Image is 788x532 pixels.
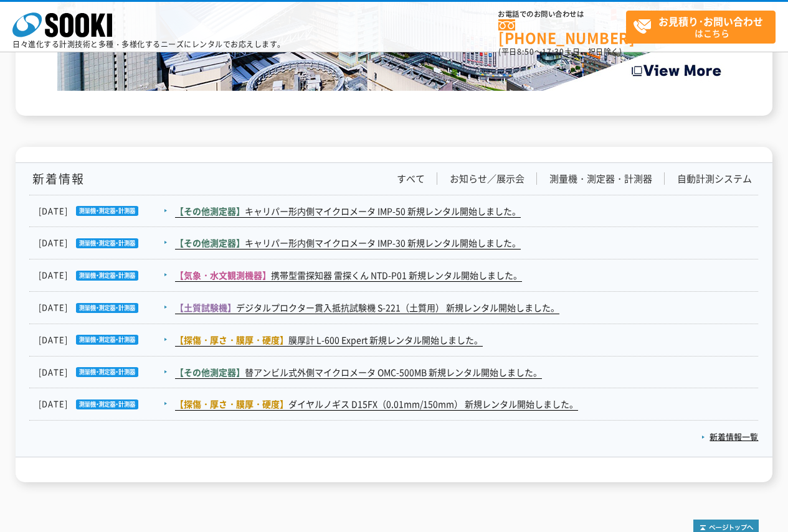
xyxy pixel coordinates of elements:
span: 【その他測定器】 [175,205,245,217]
img: 測量機・測定器・計測器 [68,399,138,409]
a: 【その他測定器】替アンビル式外側マイクロメータ OMC-500MB 新規レンタル開始しました。 [175,366,542,379]
a: 【探傷・厚さ・膜厚・硬度】ダイヤルノギス D15FX（0.01mm/150mm） 新規レンタル開始しました。 [175,398,578,411]
a: お知らせ／展示会 [450,172,525,185]
a: お見積り･お問い合わせはこちら [626,11,776,44]
span: 【その他測定器】 [175,236,245,249]
dt: [DATE] [39,205,174,218]
dt: [DATE] [39,334,174,347]
h1: 新着情報 [29,172,85,185]
span: 17:30 [542,46,564,57]
img: 測量機・測定器・計測器 [68,335,138,345]
a: 新着情報一覧 [701,431,758,442]
a: 【その他測定器】キャリパー形内側マイクロメータ IMP-30 新規レンタル開始しました。 [175,236,521,250]
a: 自動計測システム [677,172,752,185]
span: 【探傷・厚さ・膜厚・硬度】 [175,334,288,346]
img: 測量機・測定器・計測器 [68,206,138,216]
span: (平日 ～ 土日、祝日除く) [498,46,622,57]
span: 8:50 [517,46,534,57]
span: お電話でのお問い合わせは [498,11,626,18]
dt: [DATE] [39,366,174,379]
span: 【気象・水文観測機器】 [175,269,271,281]
img: 測量機・測定器・計測器 [68,367,138,377]
a: [PHONE_NUMBER] [498,19,626,45]
img: 測量機・測定器・計測器 [68,238,138,248]
dt: [DATE] [39,269,174,282]
span: 【土質試験機】 [175,301,236,314]
span: はこちら [633,11,775,42]
span: 【探傷・厚さ・膜厚・硬度】 [175,398,288,410]
a: 【その他測定器】キャリパー形内側マイクロメータ IMP-50 新規レンタル開始しました。 [175,205,521,218]
strong: お見積り･お問い合わせ [658,14,763,29]
a: 【探傷・厚さ・膜厚・硬度】膜厚計 L-600 Expert 新規レンタル開始しました。 [175,334,483,347]
dt: [DATE] [39,398,174,411]
a: 【土質試験機】デジタルプロクター貫入抵抗試験機 S-221（土質用） 新規レンタル開始しました。 [175,301,559,314]
p: 日々進化する計測技術と多種・多様化するニーズにレンタルでお応えします。 [12,40,285,48]
a: 測量機・測定器・計測器 [549,172,652,185]
span: 【その他測定器】 [175,366,245,378]
img: 測量機・測定器・計測器 [68,271,138,281]
a: すべて [397,172,425,185]
a: Create the Future [57,78,730,90]
img: 測量機・測定器・計測器 [68,303,138,313]
dt: [DATE] [39,236,174,250]
dt: [DATE] [39,301,174,314]
a: 【気象・水文観測機器】携帯型雷探知器 雷探くん NTD-P01 新規レンタル開始しました。 [175,269,522,282]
